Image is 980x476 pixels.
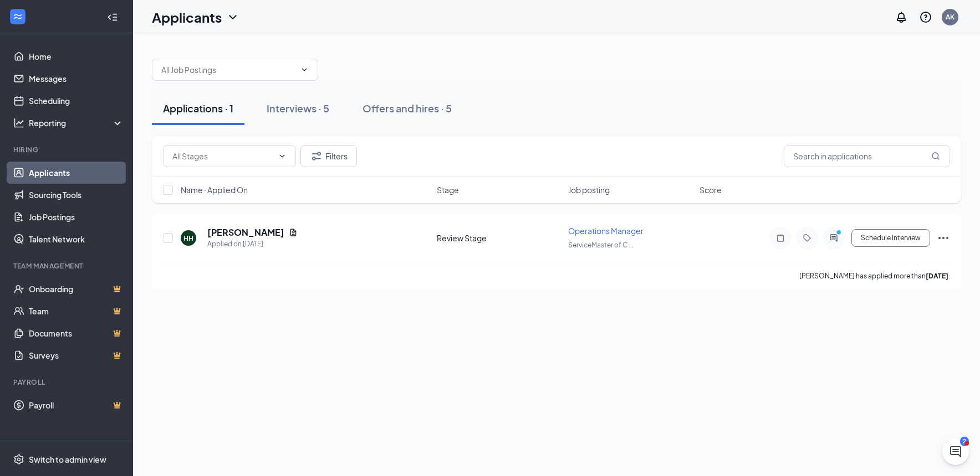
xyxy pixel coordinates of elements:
a: DocumentsCrown [29,322,124,344]
div: AK [946,12,955,22]
svg: QuestionInfo [919,11,932,24]
a: Applicants [29,162,124,184]
div: Applied on [DATE] [207,239,298,250]
b: [DATE] [926,272,948,280]
a: PayrollCrown [29,394,124,416]
svg: Tag [800,234,814,242]
svg: Notifications [895,11,908,24]
div: Offers and hires · 5 [363,101,452,115]
span: Score [700,184,722,195]
svg: ActiveChat [827,234,840,242]
a: Home [29,45,124,68]
svg: Filter [310,149,323,163]
svg: ChevronDown [278,152,287,161]
div: Interviews · 5 [267,101,329,115]
a: TeamCrown [29,300,124,322]
a: SurveysCrown [29,344,124,366]
div: Hiring [13,145,121,154]
input: Search in applications [784,145,950,167]
div: 2 [960,437,969,446]
input: All Stages [172,150,273,162]
span: ServiceMaster of C ... [568,241,634,249]
svg: ChevronDown [300,65,309,74]
a: Job Postings [29,206,124,228]
button: Schedule Interview [851,229,930,247]
svg: Settings [13,454,24,465]
svg: Note [774,234,787,242]
svg: Ellipses [937,231,950,245]
span: Name · Applied On [181,184,248,195]
a: Sourcing Tools [29,184,124,206]
svg: PrimaryDot [834,229,847,238]
a: Talent Network [29,228,124,250]
svg: ChevronDown [226,11,239,24]
a: Messages [29,68,124,90]
iframe: Intercom live chat [942,438,969,465]
div: Review Stage [437,232,562,244]
svg: Analysis [13,117,24,128]
div: Team Management [13,261,121,271]
p: [PERSON_NAME] has applied more than . [799,271,950,281]
div: Applications · 1 [163,101,233,115]
svg: MagnifyingGlass [931,152,940,161]
span: Operations Manager [568,226,644,236]
span: Job posting [568,184,610,195]
h5: [PERSON_NAME] [207,226,284,239]
svg: Document [289,228,298,237]
a: Scheduling [29,90,124,112]
span: Stage [437,184,459,195]
svg: Collapse [107,12,118,23]
div: Reporting [29,117,124,128]
div: Payroll [13,377,121,387]
a: OnboardingCrown [29,278,124,300]
input: All Job Postings [161,64,295,76]
button: Filter Filters [300,145,357,167]
div: HH [183,234,193,243]
div: Switch to admin view [29,454,106,465]
h1: Applicants [152,8,222,27]
svg: WorkstreamLogo [12,11,23,22]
